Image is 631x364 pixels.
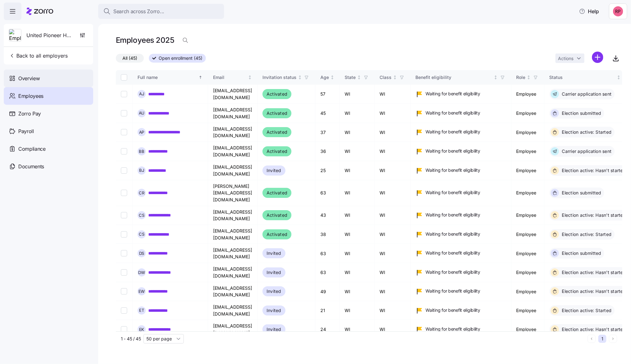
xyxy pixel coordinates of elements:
span: Waiting for benefit eligibility [426,129,480,135]
span: E W [138,289,145,294]
td: 57 [315,85,340,104]
input: Select record 12 [121,307,127,314]
td: [EMAIL_ADDRESS][DOMAIN_NAME] [208,282,257,301]
span: Election submitted [560,190,602,196]
input: Select record 7 [121,212,127,218]
td: 24 [315,320,340,339]
input: Select record 11 [121,288,127,294]
div: Full name [138,74,197,81]
span: Invited [267,167,281,174]
th: RoleNot sorted [511,70,544,85]
span: Invited [267,288,281,295]
td: WI [375,263,411,282]
a: Overview [4,70,93,87]
span: Activated [267,148,287,155]
span: Election active: Started [560,307,612,314]
span: Employees [18,92,43,100]
div: Benefit eligibility [416,74,493,81]
input: Select record 3 [121,129,127,135]
td: Employee [511,320,544,339]
td: [EMAIL_ADDRESS][DOMAIN_NAME] [208,142,257,161]
span: Waiting for benefit eligibility [426,307,480,313]
td: WI [340,85,375,104]
td: WI [340,282,375,301]
div: Not sorted [617,75,621,80]
td: WI [375,206,411,225]
td: [EMAIL_ADDRESS][DOMAIN_NAME] [208,85,257,104]
span: A J [139,92,144,96]
input: Select record 9 [121,250,127,256]
td: Employee [511,180,544,206]
div: Not sorted [493,75,498,80]
td: WI [375,161,411,180]
td: 63 [315,244,340,263]
span: Activated [267,211,287,219]
td: 43 [315,206,340,225]
span: Help [579,8,599,15]
button: Actions [555,53,584,63]
button: Help [574,5,604,18]
td: WI [340,225,375,244]
td: Employee [511,225,544,244]
td: WI [375,225,411,244]
div: Not sorted [357,75,361,80]
span: D S [139,251,144,255]
td: [EMAIL_ADDRESS][DOMAIN_NAME] [208,301,257,320]
span: Waiting for benefit eligibility [426,326,480,332]
h1: Employees 2025 [116,35,174,45]
div: Status [549,74,616,81]
span: Waiting for benefit eligibility [426,288,480,294]
span: B J [139,168,144,172]
span: Open enrollment (45) [159,54,202,62]
span: Payroll [18,127,34,135]
td: Employee [511,142,544,161]
div: Invitation status [262,74,296,81]
th: Benefit eligibilityNot sorted [411,70,511,85]
td: Employee [511,244,544,263]
input: Select record 8 [121,231,127,238]
span: B B [139,149,144,154]
th: Invitation statusNot sorted [257,70,315,85]
th: AgeNot sorted [315,70,340,85]
span: Search across Zorro... [113,8,164,15]
span: Invited [267,269,281,276]
td: 37 [315,123,340,142]
td: WI [375,142,411,161]
span: Election active: Started [560,129,612,135]
img: Employer logo [9,29,21,42]
input: Select record 10 [121,269,127,276]
div: Not sorted [330,75,335,80]
span: Invited [267,326,281,333]
span: Waiting for benefit eligibility [426,91,480,97]
span: Election active: Hasn't started [560,288,626,294]
span: Invited [267,249,281,257]
span: Activated [267,189,287,197]
div: Email [213,74,247,81]
span: Waiting for benefit eligibility [426,148,480,154]
a: Employees [4,87,93,105]
span: Carrier application sent [560,91,612,97]
span: A U [139,111,145,115]
td: [EMAIL_ADDRESS][DOMAIN_NAME] [208,320,257,339]
td: [EMAIL_ADDRESS][DOMAIN_NAME] [208,244,257,263]
div: Not sorted [248,75,252,80]
a: Documents [4,158,93,175]
td: WI [340,161,375,180]
td: 21 [315,301,340,320]
td: WI [340,123,375,142]
span: Carrier application sent [560,148,612,154]
td: WI [340,263,375,282]
button: Back to all employers [6,49,70,62]
th: StateNot sorted [340,70,375,85]
span: Waiting for benefit eligibility [426,212,480,218]
button: Search across Zorro... [98,4,224,19]
td: WI [375,301,411,320]
td: WI [340,206,375,225]
td: WI [375,244,411,263]
td: 63 [315,263,340,282]
div: Class [380,74,392,81]
td: WI [340,301,375,320]
span: Election active: Hasn't started [560,269,626,276]
td: 38 [315,225,340,244]
td: Employee [511,206,544,225]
